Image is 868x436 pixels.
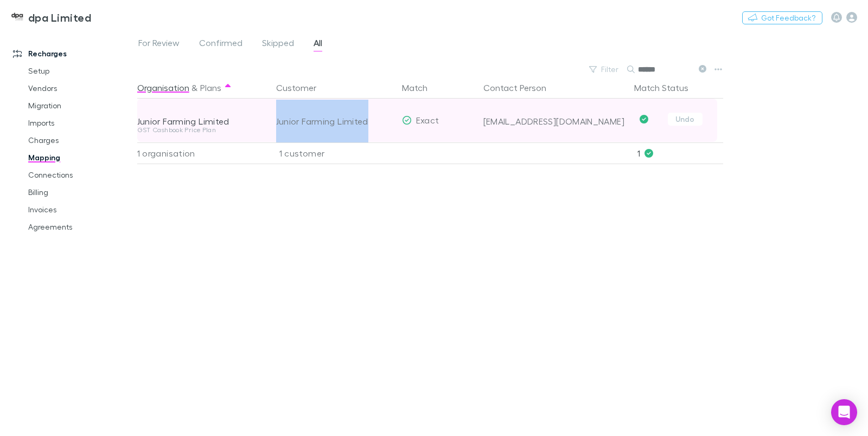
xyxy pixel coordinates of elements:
[17,114,143,132] a: Imports
[138,37,180,51] span: For Review
[199,37,242,51] span: Confirmed
[314,37,322,51] span: All
[584,63,625,76] button: Filter
[637,143,723,164] p: 1
[17,97,143,114] a: Migration
[17,218,143,236] a: Agreements
[483,116,626,127] div: [EMAIL_ADDRESS][DOMAIN_NAME]
[200,77,221,99] button: Plans
[137,77,189,99] button: Organisation
[262,37,294,51] span: Skipped
[402,77,441,99] button: Match
[28,11,91,24] h3: dpa Limited
[831,399,857,425] div: Open Intercom Messenger
[17,132,143,149] a: Charges
[17,80,143,97] a: Vendors
[137,142,267,164] div: 1 organisation
[483,77,559,99] button: Contact Person
[137,77,263,99] div: &
[640,115,648,123] svg: Confirmed
[276,100,393,143] div: Junior Farming Limited
[137,116,263,127] div: Junior Farming Limited
[17,62,143,80] a: Setup
[416,115,439,125] span: Exact
[11,11,24,24] img: dpa Limited's Logo
[137,127,263,133] div: GST Cashbook Price Plan
[2,45,143,62] a: Recharges
[742,11,822,24] button: Got Feedback?
[634,77,701,99] button: Match Status
[17,149,143,166] a: Mapping
[267,142,398,164] div: 1 customer
[17,184,143,201] a: Billing
[668,113,703,126] button: Undo
[17,201,143,218] a: Invoices
[4,4,98,30] a: dpa Limited
[17,166,143,184] a: Connections
[276,77,329,99] button: Customer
